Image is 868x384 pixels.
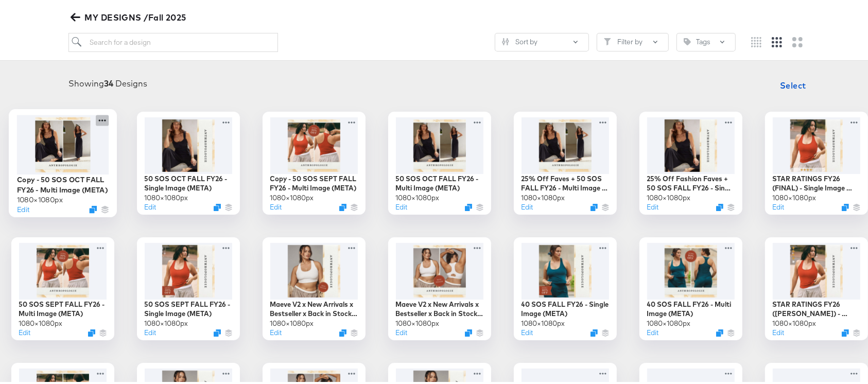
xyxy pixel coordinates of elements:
span: MY DESIGNS /Fall 2025 [73,8,186,22]
div: 40 SOS FALL FY26 - Single Image (META) [522,297,609,316]
div: 1080 × 1080 px [773,190,817,200]
div: 1080 × 1080 px [647,316,691,326]
div: 1080 × 1080 px [773,316,817,326]
div: 50 SOS SEPT FALL FY26 - Single Image (META) [145,297,232,316]
div: STAR RATINGS FY26 ([PERSON_NAME]) - Single Image (META) [773,297,860,316]
svg: Duplicate [88,327,95,334]
button: Edit [647,200,659,210]
div: 1080 × 1080 px [396,190,440,200]
div: 1080 × 1080 px [647,190,691,200]
button: MY DESIGNS /Fall 2025 [68,8,190,22]
div: 50 SOS OCT FALL FY26 - Multi Image (META)1080×1080pxEditDuplicate [388,109,491,212]
svg: Duplicate [716,327,723,334]
div: 25% Off Fashion Faves + 50 SOS FALL FY26 - Single Image (META)1080×1080pxEditDuplicate [639,109,742,212]
svg: Duplicate [214,201,221,208]
svg: Duplicate [842,201,849,208]
div: 1080 × 1080 px [522,190,565,200]
div: STAR RATINGS FY26 ([PERSON_NAME]) - Single Image (META)1080×1080pxEditDuplicate [765,235,868,338]
div: Showing Designs [68,75,147,87]
button: Edit [145,200,157,210]
div: 1080 × 1080 px [522,316,565,326]
button: Edit [270,200,282,210]
button: SlidersSort by [495,30,589,49]
svg: Small grid [751,34,761,45]
svg: Medium grid [772,34,782,45]
button: Edit [773,200,785,210]
div: 25% Off Fashion Faves + 50 SOS FALL FY26 - Single Image (META) [647,171,735,190]
button: FilterFilter by [597,30,669,49]
div: 25% Off Faves + 50 SOS FALL FY26 - Multi Image (META) [522,171,609,190]
svg: Duplicate [339,327,346,334]
button: Edit [647,325,659,335]
svg: Duplicate [591,327,598,334]
div: 50 SOS OCT FALL FY26 - Multi Image (META) [396,171,483,190]
div: 1080 × 1080 px [396,316,440,326]
svg: Duplicate [842,327,849,334]
div: 50 SOS SEPT FALL FY26 - Multi Image (META)1080×1080pxEditDuplicate [11,235,114,338]
svg: Large grid [792,34,803,45]
span: Select [780,76,806,90]
button: Edit [16,202,29,212]
button: Edit [145,325,157,335]
div: 50 SOS OCT FALL FY26 - Single Image (META)1080×1080pxEditDuplicate [137,109,240,212]
div: Copy - 50 SOS SEPT FALL FY26 - Multi Image (META) [270,171,358,190]
svg: Duplicate [716,201,723,208]
div: 1080 × 1080 px [16,192,62,202]
div: 1080 × 1080 px [19,316,63,326]
svg: Duplicate [339,201,346,208]
div: 40 SOS FALL FY26 - Single Image (META)1080×1080pxEditDuplicate [514,235,617,338]
div: 1080 × 1080 px [270,190,314,200]
div: Maeve V2 x New Arrivals x Bestseller x Back in Stock FALL FY26 - Single Image (META)1080×1080pxEd... [263,235,366,338]
svg: Duplicate [214,327,221,334]
div: Maeve V2 x New Arrivals x Bestseller x Back in Stock FALL FY26 - Multi Image (META) [396,297,483,316]
div: Maeve V2 x New Arrivals x Bestseller x Back in Stock FALL FY26 - Single Image (META) [270,297,358,316]
svg: Tag [684,36,691,43]
div: Copy - 50 SOS OCT FALL FY26 - Multi Image (META)1080×1080pxEditDuplicate [9,107,117,215]
button: Edit [270,325,282,335]
div: 50 SOS SEPT FALL FY26 - Single Image (META)1080×1080pxEditDuplicate [137,235,240,338]
div: 1080 × 1080 px [145,190,188,200]
svg: Duplicate [465,201,472,208]
div: 50 SOS SEPT FALL FY26 - Multi Image (META) [19,297,107,316]
svg: Sliders [502,36,509,43]
svg: Duplicate [89,203,97,211]
div: Copy - 50 SOS OCT FALL FY26 - Multi Image (META) [16,172,109,192]
button: Edit [522,325,533,335]
svg: Duplicate [591,201,598,208]
button: TagTags [676,30,736,49]
button: Edit [396,200,408,210]
div: 40 SOS FALL FY26 - Multi Image (META)1080×1080pxEditDuplicate [639,235,742,338]
button: Edit [396,325,408,335]
div: Maeve V2 x New Arrivals x Bestseller x Back in Stock FALL FY26 - Multi Image (META)1080×1080pxEdi... [388,235,491,338]
div: 25% Off Faves + 50 SOS FALL FY26 - Multi Image (META)1080×1080pxEditDuplicate [514,109,617,212]
button: Edit [19,325,31,335]
button: Edit [773,325,785,335]
div: Copy - 50 SOS SEPT FALL FY26 - Multi Image (META)1080×1080pxEditDuplicate [263,109,366,212]
input: Search for a design [68,30,277,49]
button: Select [776,73,810,93]
strong: 34 [104,76,113,86]
div: 1080 × 1080 px [145,316,188,326]
svg: Duplicate [465,327,472,334]
svg: Filter [604,36,611,43]
button: Edit [522,200,533,210]
div: 50 SOS OCT FALL FY26 - Single Image (META) [145,171,232,190]
div: 1080 × 1080 px [270,316,314,326]
div: STAR RATINGS FY26 (FINAL) - Single Image (META)1080×1080pxEditDuplicate [765,109,868,212]
div: STAR RATINGS FY26 (FINAL) - Single Image (META) [773,171,860,190]
div: 40 SOS FALL FY26 - Multi Image (META) [647,297,735,316]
